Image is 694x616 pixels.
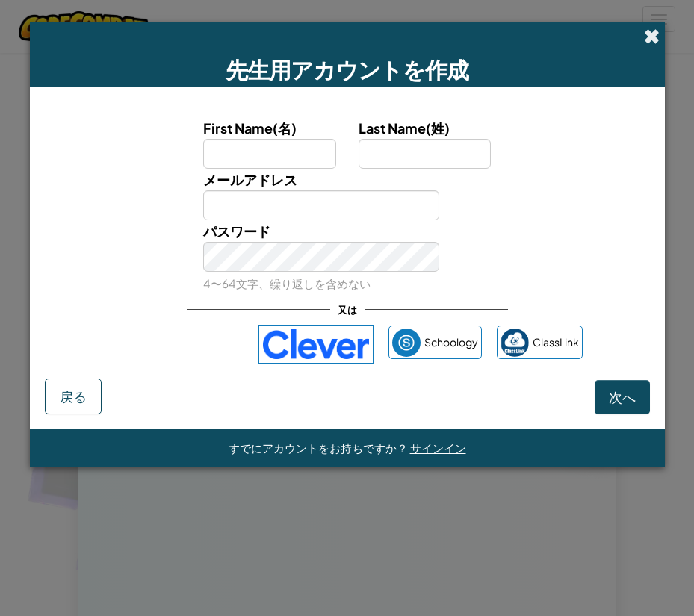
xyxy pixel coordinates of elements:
[203,119,297,137] span: First Name(名)
[60,388,87,405] span: 戻る
[105,328,251,361] iframe: [Googleでログイン]ボタン
[226,55,468,85] span: 先生用アカウントを作成
[229,441,410,455] span: すでにアカウントをお持ちですか？
[45,379,102,414] button: 戻る
[203,276,371,290] small: 4〜64文字、繰り返しを含めない
[359,119,450,137] span: Last Name(姓)
[258,325,374,364] img: clever-logo-blue.png
[410,441,466,455] a: サインイン
[595,380,650,414] button: 次へ
[533,332,579,353] span: ClassLink
[609,388,636,405] span: 次へ
[501,329,529,357] img: classlink-logo-small.png
[330,299,365,320] span: 又は
[392,329,421,357] img: schoology.png
[424,332,478,353] span: Schoology
[203,223,270,240] span: パスワード
[203,171,297,188] span: メールアドレス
